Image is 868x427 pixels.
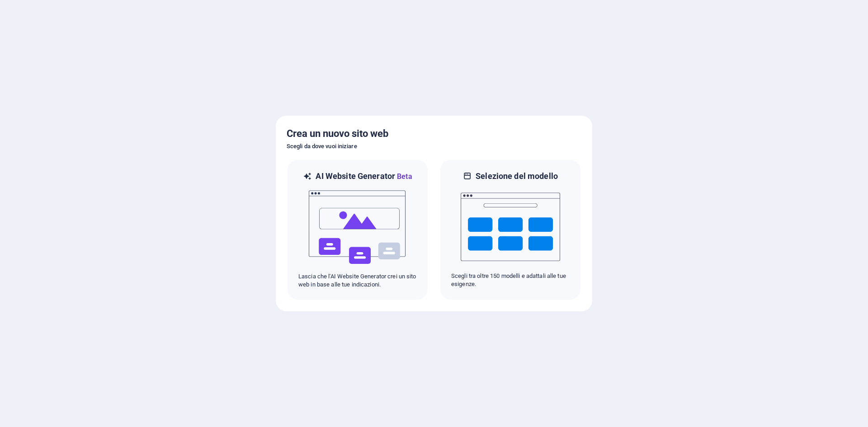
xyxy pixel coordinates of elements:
[316,171,412,182] h6: AI Website Generator
[287,127,581,141] h5: Crea un nuovo sito web
[395,172,412,181] span: Beta
[287,159,429,300] div: AI Website GeneratorBetaaiLascia che l'AI Website Generator crei un sito web in base alle tue ind...
[298,272,417,289] p: Lascia che l'AI Website Generator crei un sito web in base alle tue indicazioni.
[287,141,581,152] h6: Scegli da dove vuoi iniziare
[476,171,558,182] h6: Selezione del modello
[439,159,581,300] div: Selezione del modelloScegli tra oltre 150 modelli e adattali alle tue esigenze.
[308,182,407,272] img: ai
[451,272,570,288] p: Scegli tra oltre 150 modelli e adattali alle tue esigenze.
